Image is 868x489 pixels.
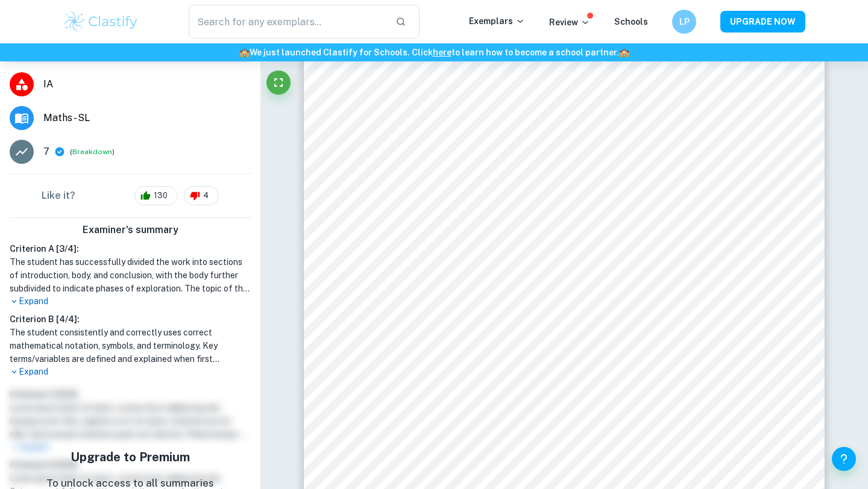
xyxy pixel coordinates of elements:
[43,77,251,92] span: IA
[10,295,251,308] p: Expand
[70,146,115,158] span: ( )
[10,326,251,366] h1: The student consistently and correctly uses correct mathematical notation, symbols, and terminolo...
[43,111,251,125] span: Maths - SL
[266,70,291,95] button: Fullscreen
[614,17,648,26] a: Schools
[72,146,112,157] button: Breakdown
[2,46,866,59] h6: We just launched Clastify for Schools. Click to learn how to become a school partner.
[42,188,75,203] h6: Like it?
[619,48,629,57] span: 🏫
[672,10,696,34] button: LP
[10,242,251,255] h6: Criterion A [ 3 / 4 ]:
[239,48,250,57] span: 🏫
[10,366,251,378] p: Expand
[832,447,856,471] button: Help and Feedback
[43,145,49,159] p: 7
[720,11,805,33] button: UPGRADE NOW
[433,48,451,57] a: here
[46,448,214,466] h5: Upgrade to Premium
[678,15,691,28] h6: LP
[63,10,139,34] img: Clastify logo
[469,14,525,28] p: Exemplars
[5,223,256,237] h6: Examiner's summary
[10,255,251,295] h1: The student has successfully divided the work into sections of introduction, body, and conclusion...
[147,190,174,202] span: 130
[549,16,590,29] p: Review
[189,5,386,39] input: Search for any exemplars...
[10,313,251,326] h6: Criterion B [ 4 / 4 ]:
[197,190,215,202] span: 4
